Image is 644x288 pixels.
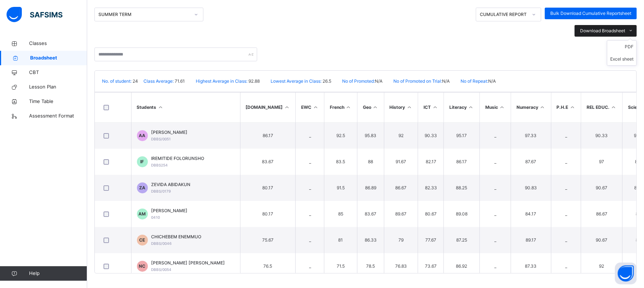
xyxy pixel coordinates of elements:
[196,78,247,84] span: Highest Average in Class:
[29,69,87,76] span: CBT
[551,149,581,175] td: _
[444,253,480,279] td: 86.92
[321,78,331,84] span: 26.5
[418,201,444,227] td: 80.67
[240,149,296,175] td: 83.67
[296,123,324,149] td: _
[461,78,488,84] span: No of Repeat:
[151,137,171,141] span: DBBS/0051
[418,123,444,149] td: 90.33
[581,227,623,253] td: 90.67
[284,104,290,110] i: Sort in Ascending Order
[539,104,546,110] i: Sort in Ascending Order
[247,78,260,84] span: 92.88
[30,54,87,62] span: Broadsheet
[296,253,324,279] td: _
[551,175,581,201] td: _
[550,10,631,17] span: Bulk Download Cumulative Reportsheet
[29,83,87,91] span: Lesson Plan
[151,241,172,246] span: DBBS/0046
[384,253,418,279] td: 76.83
[271,78,321,84] span: Lowest Average in Class:
[607,41,636,53] li: dropdown-list-item-text-0
[444,201,480,227] td: 89.08
[151,260,225,266] span: [PERSON_NAME] [PERSON_NAME]
[581,253,623,279] td: 92
[384,201,418,227] td: 89.67
[131,78,138,84] span: 24
[432,104,438,110] i: Sort in Ascending Order
[141,159,144,165] span: IF
[511,175,551,201] td: 90.83
[581,123,623,149] td: 90.33
[615,263,637,284] button: Open asap
[324,227,357,253] td: 81
[102,78,131,84] span: No. of student:
[151,181,191,188] span: ZEVIDA ABIDAKUN
[384,92,418,123] th: History
[444,123,480,149] td: 95.17
[406,104,413,110] i: Sort in Ascending Order
[240,175,296,201] td: 80.17
[444,227,480,253] td: 87.25
[418,227,444,253] td: 77.67
[240,253,296,279] td: 76.5
[357,149,384,175] td: 88
[511,227,551,253] td: 89.17
[240,92,296,123] th: [DOMAIN_NAME]
[479,227,511,253] td: _
[151,207,188,214] span: [PERSON_NAME]
[151,163,168,167] span: DBBS254
[580,28,625,34] span: Download Broadsheet
[324,149,357,175] td: 83.5
[324,201,357,227] td: 85
[296,227,324,253] td: _
[139,211,146,217] span: AM
[174,78,185,84] span: 71.61
[372,104,378,110] i: Sort in Ascending Order
[393,78,442,84] span: No of Promoted on Trial:
[479,253,511,279] td: _
[479,175,511,201] td: _
[324,123,357,149] td: 92.5
[479,123,511,149] td: _
[296,149,324,175] td: _
[357,92,384,123] th: Geo
[611,104,617,110] i: Sort in Ascending Order
[296,175,324,201] td: _
[131,92,240,123] th: Students
[551,227,581,253] td: _
[357,227,384,253] td: 86.33
[357,253,384,279] td: 78.5
[29,112,87,120] span: Assessment Format
[570,104,576,110] i: Sort in Ascending Order
[418,149,444,175] td: 82.17
[480,11,528,18] div: CUMULATIVE REPORT
[581,175,623,201] td: 90.67
[240,201,296,227] td: 80.17
[418,253,444,279] td: 73.67
[151,155,204,162] span: IREMITIDE FOLORUNSHO
[444,92,480,123] th: Literacy
[384,227,418,253] td: 79
[151,215,160,219] span: 0410
[139,237,145,243] span: CE
[581,201,623,227] td: 86.67
[479,149,511,175] td: _
[384,175,418,201] td: 86.67
[357,123,384,149] td: 95.83
[151,129,188,136] span: [PERSON_NAME]
[499,104,505,110] i: Sort in Ascending Order
[551,123,581,149] td: _
[151,267,172,272] span: DBBS/0054
[312,104,319,110] i: Sort in Ascending Order
[418,175,444,201] td: 82.33
[143,78,174,84] span: Class Average:
[357,201,384,227] td: 83.67
[158,104,164,110] i: Sort Ascending
[581,92,623,123] th: REL EDUC.
[511,201,551,227] td: 84.17
[384,123,418,149] td: 92
[98,11,190,18] div: SUMMER TERM
[511,92,551,123] th: Numeracy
